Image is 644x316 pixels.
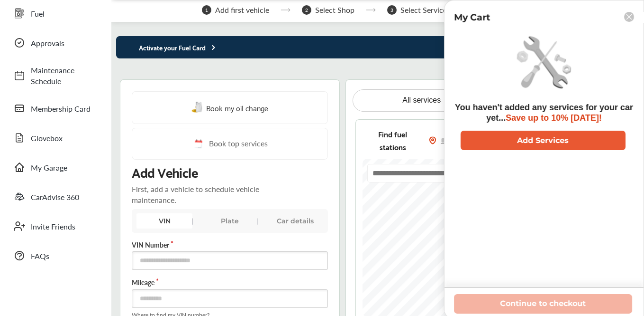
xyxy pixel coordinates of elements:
[132,163,198,180] p: Add Vehicle
[302,5,311,15] span: 2
[31,250,97,261] span: FAQs
[9,30,102,55] a: Approvals
[455,103,633,123] span: You haven't added any services for your car yet...
[136,213,192,229] div: VIN
[267,213,323,229] div: Car details
[31,103,97,114] span: Membership Card
[9,184,102,209] a: CarAdvise 360
[31,192,97,202] span: CarAdvise 360
[400,6,450,14] span: Select Services
[202,213,258,229] div: Plate
[429,136,436,144] img: location_vector_orange.38f05af8.svg
[366,8,376,12] img: stepper-arrow.e24c07c6.svg
[132,240,327,249] label: VIN Number
[281,8,290,12] img: stepper-arrow.e24c07c6.svg
[192,138,204,150] img: cal_icon.0803b883.svg
[9,96,102,121] a: Membership Card
[31,221,97,232] span: Invite Friends
[9,125,102,150] a: Glovebox
[454,12,490,23] p: My Cart
[9,214,102,239] a: Invite Friends
[9,60,102,91] a: Maintenance Schedule
[31,8,97,19] span: Fuel
[9,243,102,268] a: FAQs
[9,1,102,26] a: Fuel
[132,128,327,160] a: Book top services
[215,6,269,14] span: Add first vehicle
[506,113,602,123] span: Save up to 10% [DATE]!
[206,101,268,114] span: Book my oil change
[202,5,211,15] span: 1
[31,162,97,173] span: My Garage
[116,42,218,53] p: Activate your Fuel Card
[387,5,397,15] span: 3
[191,101,268,114] a: Book my oil change
[132,183,269,205] p: First, add a vehicle to schedule vehicle maintenance.
[191,102,204,114] img: oil-change.e5047c97.svg
[9,155,102,180] a: My Garage
[364,127,421,153] span: Find fuel stations
[132,278,327,287] label: Mileage
[31,65,97,86] span: Maintenance Schedule
[31,38,97,48] span: Approvals
[209,138,268,150] span: Book top services
[356,92,488,109] a: All services
[461,131,626,150] button: Add Services
[315,6,354,14] span: Select Shop
[31,133,97,144] span: Glovebox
